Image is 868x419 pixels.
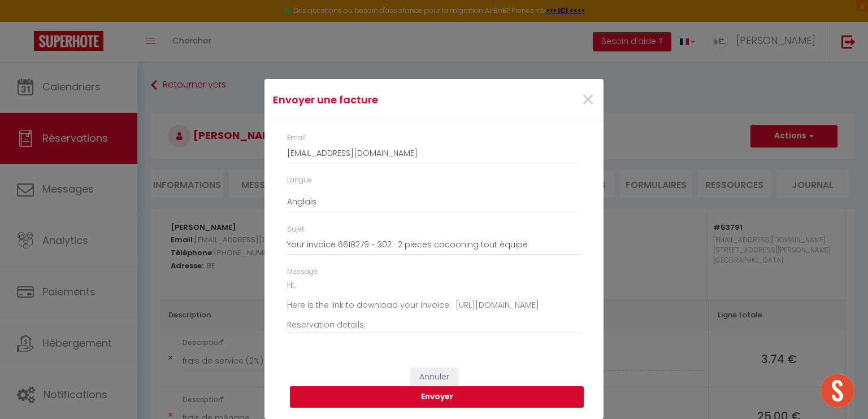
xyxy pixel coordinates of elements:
[821,374,854,408] div: Ouvrir le chat
[287,175,312,186] label: Langue
[290,386,584,408] button: Envoyer
[287,267,318,277] label: Message
[287,133,306,143] label: Email
[411,368,458,387] button: Annuler
[581,88,595,112] button: Close
[273,92,483,108] h4: Envoyer une facture
[287,224,304,235] label: Sujet
[581,83,595,117] span: ×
